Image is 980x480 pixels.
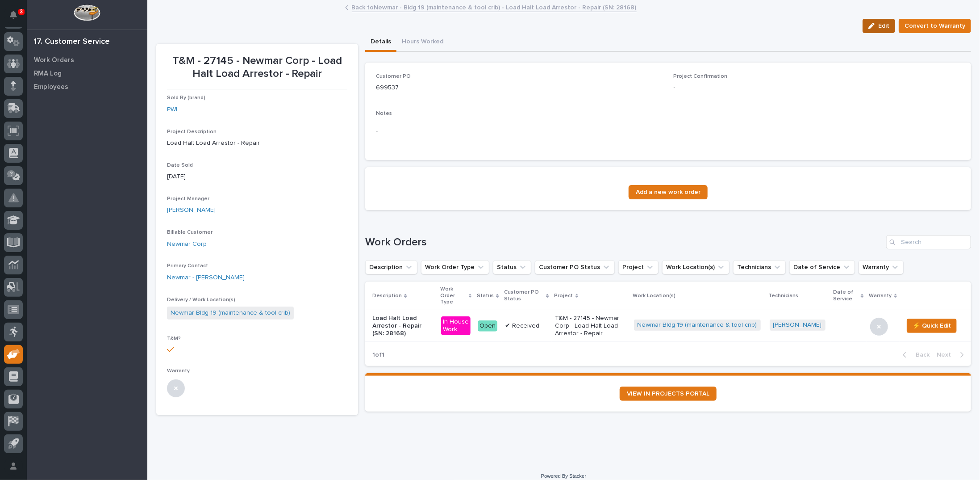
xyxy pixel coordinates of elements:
[34,56,74,64] p: Work Orders
[618,260,659,274] button: Project
[365,260,417,274] button: Description
[555,291,573,301] p: Project
[859,260,904,274] button: Warranty
[769,291,799,301] p: Technicians
[937,351,956,359] span: Next
[505,287,544,304] p: Customer PO Status
[869,291,892,301] p: Warranty
[886,235,971,249] input: Search
[789,260,855,274] button: Date of Service
[365,33,396,52] button: Details
[376,74,411,79] span: Customer PO
[905,21,965,31] span: Convert to Warranty
[167,206,216,215] a: [PERSON_NAME]
[34,83,68,91] p: Employees
[171,308,290,318] a: Newmar Bldg 19 (maintenance & tool crib)
[636,189,701,195] span: Add a new work order
[167,336,181,341] span: T&M?
[674,74,728,79] span: Project Confirmation
[167,105,177,114] a: PWI
[167,240,207,249] a: Newmar Corp
[478,320,497,332] div: Open
[541,473,586,479] a: Powered By Stacker
[372,291,402,301] p: Description
[440,284,467,307] p: Work Order Type
[376,83,663,93] p: 699537
[11,11,23,25] div: Notifications3
[352,2,637,12] a: Back toNewmar - Bldg 19 (maintenance & tool crib) - Load Halt Load Arrestor - Repair (SN: 28168)
[773,321,822,329] a: [PERSON_NAME]
[834,322,863,330] p: -
[913,320,951,331] span: ⚡ Quick Edit
[27,67,147,80] a: RMA Log
[638,321,757,329] a: Newmar Bldg 19 (maintenance & tool crib)
[167,196,209,202] span: Project Manager
[396,33,449,52] button: Hours Worked
[167,139,347,148] p: Load Halt Load Arrestor - Repair
[878,22,889,30] span: Edit
[4,5,23,24] button: Notifications
[933,351,971,359] button: Next
[555,315,627,337] p: T&M - 27145 - Newmar Corp - Load Halt Load Arrestor - Repair
[633,291,676,301] p: Work Location(s)
[620,387,717,401] a: VIEW IN PROJECTS PORTAL
[733,260,786,274] button: Technicians
[167,55,347,80] p: T&M - 27145 - Newmar Corp - Load Halt Load Arrestor - Repair
[674,83,960,93] p: -
[376,111,392,116] span: Notes
[834,287,859,304] p: Date of Service
[34,37,110,47] div: 17. Customer Service
[899,19,971,33] button: Convert to Warranty
[441,316,471,335] div: In-House Work
[662,260,730,274] button: Work Location(s)
[365,236,883,249] h1: Work Orders
[477,291,494,301] p: Status
[167,163,193,168] span: Date Sold
[376,126,663,136] p: -
[167,129,217,135] span: Project Description
[167,263,208,269] span: Primary Contact
[27,80,147,93] a: Employees
[505,322,548,330] p: ✔ Received
[27,53,147,67] a: Work Orders
[907,319,957,333] button: ⚡ Quick Edit
[167,95,205,101] span: Sold By (brand)
[167,368,190,374] span: Warranty
[74,4,100,21] img: Workspace Logo
[627,391,709,397] span: VIEW IN PROJECTS PORTAL
[167,297,235,303] span: Delivery / Work Location(s)
[629,185,708,199] a: Add a new work order
[910,351,930,359] span: Back
[863,19,895,33] button: Edit
[167,230,213,235] span: Billable Customer
[365,310,971,342] tr: Load Halt Load Arrestor - Repair (SN: 28168)In-House WorkOpen✔ ReceivedT&M - 27145 - Newmar Corp ...
[535,260,615,274] button: Customer PO Status
[372,315,434,337] p: Load Halt Load Arrestor - Repair (SN: 28168)
[20,8,23,15] p: 3
[896,351,933,359] button: Back
[421,260,489,274] button: Work Order Type
[167,172,347,181] p: [DATE]
[167,273,245,282] a: Newmar - [PERSON_NAME]
[34,70,62,78] p: RMA Log
[365,344,392,366] p: 1 of 1
[493,260,531,274] button: Status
